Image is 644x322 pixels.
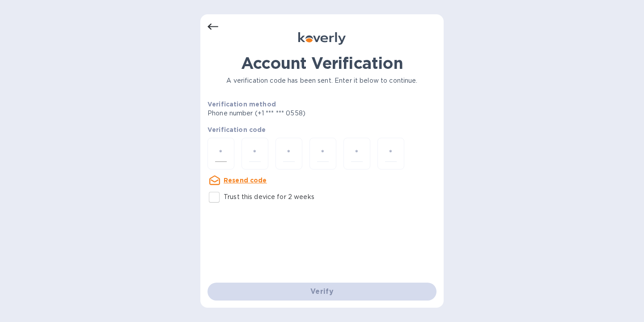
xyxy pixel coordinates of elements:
u: Resend code [224,177,267,184]
h1: Account Verification [208,54,436,72]
b: Verification method [208,101,276,108]
p: Verification code [208,125,436,134]
p: Phone number (+1 *** *** 0558) [208,109,374,118]
p: A verification code has been sent. Enter it below to continue. [208,76,436,85]
p: Trust this device for 2 weeks [224,192,314,202]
